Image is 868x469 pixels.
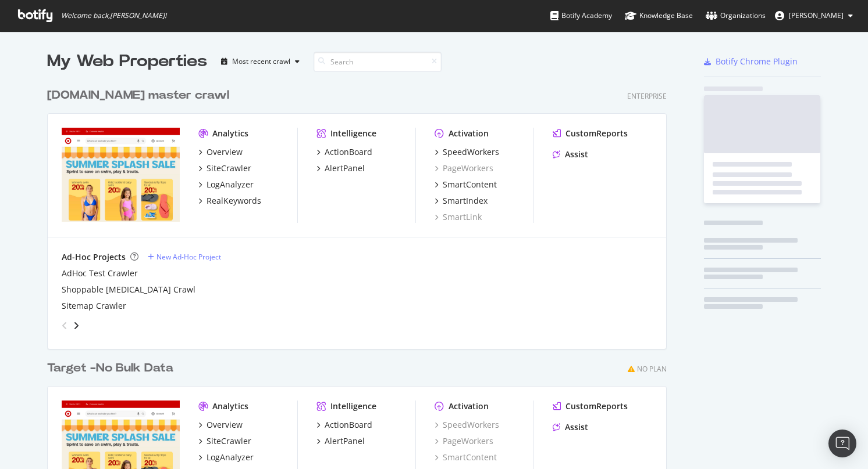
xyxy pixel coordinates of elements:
div: Knowledge Base [625,10,693,21]
img: www.target.com [62,128,180,222]
a: Target -No Bulk Data [47,360,178,377]
a: SmartLink [435,211,482,223]
div: Overview [207,419,243,431]
div: Botify Chrome Plugin [716,56,798,67]
a: LogAnalyzer [198,179,254,190]
a: AlertPanel [316,435,365,447]
div: ActionBoard [325,419,372,431]
div: No Plan [637,364,667,374]
div: Overview [207,146,243,158]
a: AdHoc Test Crawler [62,268,138,279]
a: ActionBoard [316,419,372,431]
div: Activation [449,401,489,412]
a: PageWorkers [435,163,493,174]
div: Assist [565,421,588,433]
button: [PERSON_NAME] [766,6,862,25]
a: Botify Chrome Plugin [704,56,798,67]
a: [DOMAIN_NAME] master crawl [47,87,234,104]
div: Enterprise [627,91,667,101]
div: Assist [565,149,588,160]
div: LogAnalyzer [207,452,254,463]
div: CustomReports [565,401,628,412]
a: AlertPanel [316,163,365,174]
a: SiteCrawler [198,435,251,447]
a: Shoppable [MEDICAL_DATA] Crawl [62,284,195,295]
div: [DOMAIN_NAME] master crawl [47,87,229,104]
a: Overview [198,146,243,158]
div: Intelligence [330,401,376,412]
div: ActionBoard [325,146,372,158]
div: SmartIndex [443,195,488,207]
a: ActionBoard [316,146,372,158]
div: Activation [449,128,489,139]
div: RealKeywords [207,195,261,207]
div: SiteCrawler [207,435,251,447]
a: Assist [553,149,588,160]
div: AlertPanel [325,163,365,174]
div: Target -No Bulk Data [47,360,173,377]
div: My Web Properties [47,50,207,73]
button: Most recent crawl [216,52,304,71]
a: Assist [553,421,588,433]
div: LogAnalyzer [207,179,254,190]
div: Botify Academy [550,10,612,21]
div: angle-right [72,320,80,331]
div: Organizations [706,10,766,21]
div: SpeedWorkers [443,146,499,158]
input: Search [314,52,442,72]
a: PageWorkers [435,435,493,447]
a: CustomReports [553,128,628,139]
div: Analytics [212,128,248,139]
a: CustomReports [553,401,628,412]
span: Noah Turner [789,10,844,20]
a: New Ad-Hoc Project [148,252,221,262]
a: SpeedWorkers [435,419,499,431]
div: Intelligence [330,128,376,139]
div: Analytics [212,401,248,412]
div: New Ad-Hoc Project [156,252,221,262]
a: SmartContent [435,452,497,463]
div: Open Intercom Messenger [828,430,856,457]
a: SmartContent [435,179,497,190]
span: Welcome back, [PERSON_NAME] ! [61,11,166,20]
a: Sitemap Crawler [62,300,126,312]
a: SmartIndex [435,195,488,207]
div: SiteCrawler [207,163,251,174]
a: SpeedWorkers [435,146,499,158]
div: angle-left [57,316,72,335]
div: AlertPanel [325,435,365,447]
div: SmartContent [443,179,497,190]
div: Most recent crawl [232,58,290,65]
div: CustomReports [565,128,628,139]
div: Ad-Hoc Projects [62,251,126,263]
a: Overview [198,419,243,431]
a: SiteCrawler [198,163,251,174]
a: LogAnalyzer [198,452,254,463]
a: RealKeywords [198,195,261,207]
